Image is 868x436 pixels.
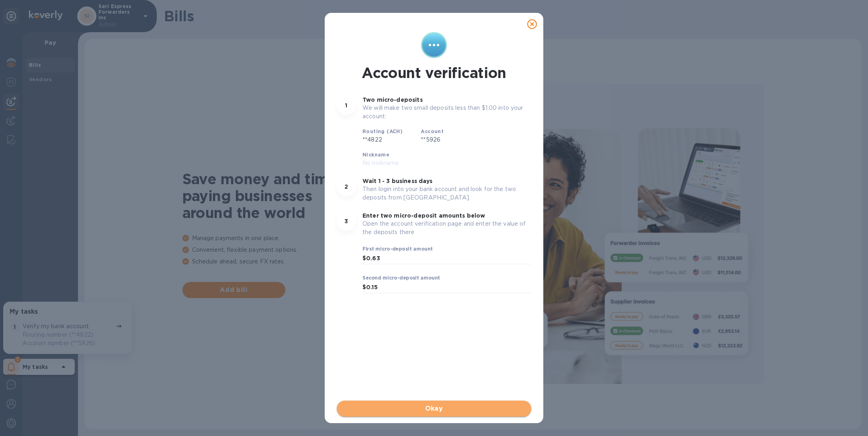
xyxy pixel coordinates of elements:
label: Second micro-deposit amount [362,276,440,280]
p: Two micro-deposits [362,96,531,104]
div: $ [362,282,366,294]
div: $ [362,253,366,265]
h1: Account verification [362,64,506,81]
b: Account [421,128,444,134]
p: No nickname [362,159,426,167]
p: 3 [344,217,348,225]
input: 0.00 [366,253,531,265]
p: 2 [344,183,348,191]
input: 0.00 [366,282,531,294]
button: Okay [337,401,531,417]
p: Then login into your bank account and look for the two deposits from [GEOGRAPHIC_DATA]. [362,185,531,202]
p: Open the account verification page and enter the value of the deposits there [362,220,531,237]
span: Okay [343,404,525,413]
p: Enter two micro-deposit amounts below [362,212,531,220]
label: First micro-deposit amount [362,247,433,251]
b: Nickname [362,152,389,158]
p: 1 [345,101,347,109]
p: Wait 1 - 3 business days [362,177,531,185]
p: We will make two small deposits less than $1.00 into your account: [362,104,531,121]
b: Routing (ACH) [362,128,403,134]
